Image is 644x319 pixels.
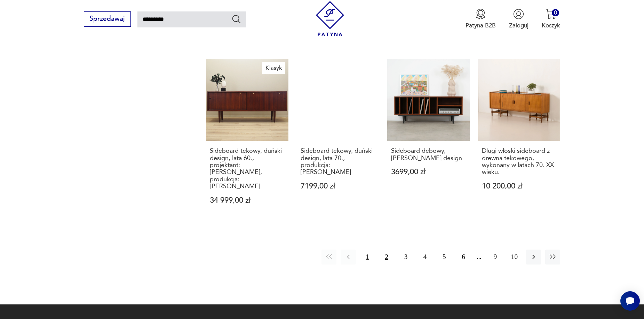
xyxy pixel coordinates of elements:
img: Ikona koszyka [546,9,556,19]
button: 4 [418,250,432,265]
h3: Sideboard tekowy, duński design, lata 60., projektant: [PERSON_NAME], produkcja: [PERSON_NAME] [210,148,285,190]
button: 3 [398,250,413,265]
button: Szukaj [231,14,241,24]
iframe: Smartsupp widget button [620,291,640,311]
button: Zaloguj [509,9,528,30]
h3: Długi włoski sideboard z drewna tekowego, wykonany w latach 70. XX wieku. [482,148,557,176]
h3: Sideboard dębowy, [PERSON_NAME] design [391,148,466,162]
a: Ikona medaluPatyna B2B [466,9,496,30]
button: Patyna B2B [466,9,496,30]
button: 2 [379,250,394,265]
p: Zaloguj [509,22,528,30]
p: 7199,00 zł [301,183,375,190]
a: KlasykSideboard tekowy, duński design, lata 60., projektant: Hans J. Wegner, produkcja: Ry Møbler... [206,59,288,220]
button: Sprzedawaj [84,11,131,27]
button: 10 [507,250,522,265]
p: Koszyk [542,22,560,30]
a: Sideboard dębowy, skandynawski designSideboard dębowy, [PERSON_NAME] design3699,00 zł [387,59,470,220]
button: 1 [360,250,375,265]
a: Sprzedawaj [84,17,131,22]
p: 34 999,00 zł [210,197,285,204]
a: Długi włoski sideboard z drewna tekowego, wykonany w latach 70. XX wieku.Długi włoski sideboard z... [478,59,560,220]
button: 5 [437,250,452,265]
img: Ikona medalu [475,9,486,19]
img: Patyna - sklep z meblami i dekoracjami vintage [312,1,348,36]
button: 0Koszyk [542,9,560,30]
div: 0 [552,9,559,16]
h3: Sideboard tekowy, duński design, lata 70., produkcja: [PERSON_NAME] [301,148,375,176]
p: 3699,00 zł [391,168,466,176]
p: 10 200,00 zł [482,183,557,190]
button: 9 [488,250,503,265]
p: Patyna B2B [466,22,496,30]
img: Ikonka użytkownika [513,9,524,19]
button: 6 [456,250,471,265]
a: Sideboard tekowy, duński design, lata 70., produkcja: DaniaSideboard tekowy, duński design, lata ... [297,59,379,220]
